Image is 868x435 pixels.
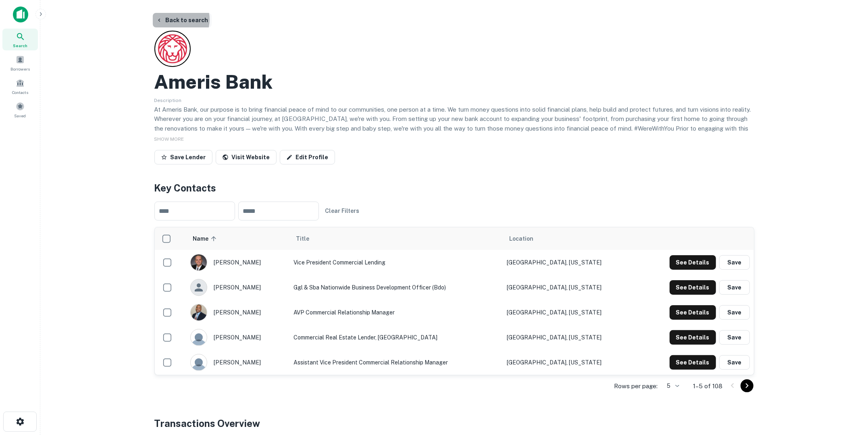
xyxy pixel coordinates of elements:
th: Name [186,227,289,250]
div: [PERSON_NAME] [190,279,285,296]
button: Go to next page [741,379,754,392]
button: See Details [670,355,716,370]
td: [GEOGRAPHIC_DATA], [US_STATE] [503,275,638,300]
td: AVP Commercial Relationship Manager [289,300,503,325]
a: Visit Website [216,150,277,164]
div: [PERSON_NAME] [190,329,285,346]
a: Edit Profile [280,150,335,164]
h4: Key Contacts [154,181,754,195]
div: [PERSON_NAME] [190,354,285,371]
span: Search [13,42,27,49]
p: 1–5 of 108 [693,381,723,391]
a: Borrowers [2,52,38,74]
button: Save Lender [154,150,212,164]
td: Vice President Commercial Lending [289,250,503,275]
td: [GEOGRAPHIC_DATA], [US_STATE] [503,350,638,375]
span: Borrowers [10,66,30,72]
a: Contacts [2,75,38,97]
img: capitalize-icon.png [13,6,28,23]
td: [GEOGRAPHIC_DATA], [US_STATE] [503,250,638,275]
img: 1517280848688 [191,254,207,271]
span: Location [509,234,533,244]
button: Back to search [153,13,212,27]
p: Rows per page: [614,381,658,391]
td: Ggl & Sba Nationwide Business Development Officer (Bdo) [289,275,503,300]
button: See Details [670,305,716,320]
span: Name [193,234,219,244]
button: Save [719,255,750,270]
span: Description [154,98,182,103]
img: 9c8pery4andzj6ohjkjp54ma2 [191,354,207,370]
span: Contacts [12,89,28,96]
img: 1626272319375 [191,304,207,321]
button: Save [719,280,750,295]
span: SHOW MORE [154,136,184,142]
h4: Transactions Overview [154,416,260,431]
td: Commercial Real Estate Lender, [GEOGRAPHIC_DATA] [289,325,503,350]
div: [PERSON_NAME] [190,304,285,321]
td: [GEOGRAPHIC_DATA], [US_STATE] [503,325,638,350]
button: See Details [670,280,716,295]
a: Saved [2,99,38,121]
button: See Details [670,330,716,345]
button: Save [719,355,750,370]
button: Save [719,305,750,320]
img: 9c8pery4andzj6ohjkjp54ma2 [191,329,207,346]
td: Assistant Vice President Commercial Relationship Manager [289,350,503,375]
p: At Ameris Bank, our purpose is to bring financial peace of mind to our communities, one person at... [154,105,754,143]
div: [PERSON_NAME] [190,254,285,271]
div: scrollable content [155,227,754,375]
iframe: Chat Widget [828,345,868,383]
th: Location [503,227,638,250]
span: Saved [15,112,26,119]
span: Title [296,234,320,244]
div: 5 [661,380,681,392]
h2: Ameris Bank [154,70,273,94]
th: Title [289,227,503,250]
button: Save [719,330,750,345]
a: Search [2,29,38,50]
button: Clear Filters [322,204,363,218]
td: [GEOGRAPHIC_DATA], [US_STATE] [503,300,638,325]
button: See Details [670,255,716,270]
